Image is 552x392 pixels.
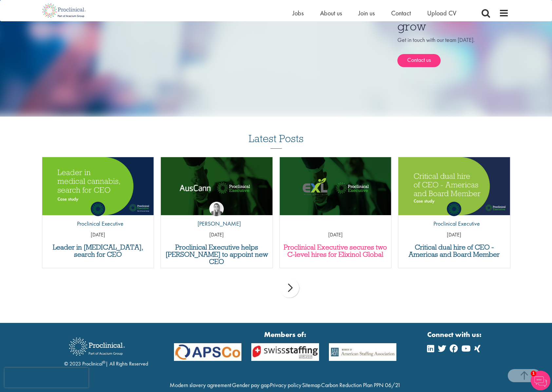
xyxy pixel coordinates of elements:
a: Link to a post [398,157,510,215]
img: Proclinical Executive [91,202,105,216]
h3: Latest Posts [249,133,304,149]
img: Hannah Burke [209,202,224,216]
a: Upload CV [427,9,456,17]
strong: Members of: [174,329,397,340]
a: Hannah Burke [PERSON_NAME] [193,202,241,231]
p: [DATE] [280,231,391,239]
a: Link to a post [42,157,154,215]
a: Sitemap [302,381,320,389]
a: Contact [391,9,411,17]
a: Proclinical Executive Proclinical Executive [72,202,124,231]
h3: Let us help you grow [397,7,509,32]
a: Jobs [293,9,304,17]
sup: ® [103,360,105,365]
a: About us [320,9,342,17]
img: Chatbot [531,371,550,390]
div: next [279,278,299,298]
a: Gender pay gap [232,381,270,389]
a: Proclinical Executive Proclinical Executive [428,202,480,231]
a: Modern slavery agreement [170,381,231,389]
p: [DATE] [161,231,273,239]
a: Proclinical Executive secures two C-level hires for Elixinol Global [283,244,388,258]
img: Proclinical Executive [447,202,461,216]
img: Proclinical Recruitment [64,333,130,360]
div: Get in touch with our team [DATE]. [397,36,509,67]
p: Proclinical Executive [72,219,124,228]
a: Contact us [397,54,441,67]
p: [DATE] [398,231,510,239]
span: 1 [531,371,536,376]
p: Proclinical Executive [428,219,480,228]
img: APSCo [324,343,402,361]
p: [PERSON_NAME] [193,219,241,228]
img: APSCo [169,343,247,361]
a: Carbon Reduction Plan PPN 06/21 [321,381,401,389]
a: Link to a post [280,157,391,215]
a: Privacy policy [270,381,301,389]
img: Proclinical Executive secures appointment of two C-level hires for Elixinol Global [280,157,391,215]
a: Critical dual hire of CEO - Americas and Board Member [402,244,507,258]
iframe: reCAPTCHA [5,368,88,387]
a: Proclinical Executive helps [PERSON_NAME] to appoint new CEO [164,244,269,265]
img: APSCo [246,343,324,361]
p: [DATE] [42,231,154,239]
strong: Connect with us: [427,329,483,340]
div: © 2023 Proclinical | All Rights Reserved [64,333,148,368]
a: Join us [358,9,375,17]
a: Link to a post [161,157,273,215]
a: Leader in [MEDICAL_DATA], search for CEO [46,244,151,258]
